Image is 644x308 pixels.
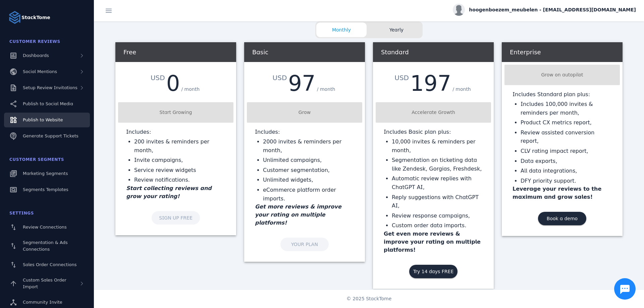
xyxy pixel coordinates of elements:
span: Dashboards [23,53,49,58]
span: Book a demo [547,216,578,221]
em: Start collecting reviews and grow your rating! [126,185,212,199]
li: Unlimited widgets, [263,176,354,184]
span: Sales Order Connections [23,262,76,267]
span: Customer Reviews [9,39,60,44]
li: Reply suggestions with ChatGPT AI, [392,193,483,210]
div: Accelerate Growth [378,109,488,116]
span: Try 14 days FREE [413,269,454,274]
div: USD [151,73,166,83]
li: Custom order data imports. [392,221,483,230]
span: Enterprise [510,49,541,56]
li: Service review widgets [134,166,225,175]
strong: Leverage your reviews to the maximum and grow sales! [513,186,601,200]
li: Invite campaigns, [134,156,225,165]
img: Logo image [8,11,21,24]
p: Includes Standard plan plus: [513,90,612,99]
span: Custom Sales Order Import [23,278,66,289]
a: Segments Templates [4,182,90,197]
span: Setup Review Invitations [23,85,77,90]
span: Review Connections [23,225,67,230]
div: Start Growing [121,109,231,116]
span: Standard [381,49,409,56]
div: USD [273,73,288,83]
a: Segmentation & Ads Connections [4,236,90,256]
li: DFY priority support. [521,177,612,185]
strong: StackTome [21,14,50,21]
span: Social Mentions [23,69,57,74]
li: Data exports, [521,157,612,166]
li: Includes 100,000 invites & reminders per month, [521,100,612,117]
li: eCommerce platform order imports. [263,186,354,203]
p: Includes: [126,128,225,136]
li: CLV rating impact report, [521,147,612,156]
strong: Get even more reviews & improve your rating on multiple platforms! [384,231,481,253]
img: profile.jpg [453,4,465,16]
button: Book a demo [538,212,586,225]
div: / month [180,84,201,94]
p: Includes: [255,128,354,136]
li: Review assisted conversion report, [521,128,612,145]
span: Segments Templates [23,187,68,192]
span: Publish to Social Media [23,101,73,106]
div: 197 [410,73,451,94]
div: / month [316,84,337,94]
li: Product CX metrics report, [521,118,612,127]
span: Generate Support Tickets [23,133,78,138]
span: Publish to Website [23,117,63,122]
span: Free [123,49,136,56]
li: 2000 invites & reminders per month, [263,137,354,155]
a: Publish to Social Media [4,97,90,111]
button: Try 14 days FREE [409,265,458,278]
a: Sales Order Connections [4,257,90,272]
span: Segmentation & Ads Connections [23,240,68,252]
a: Review Connections [4,220,90,235]
a: Generate Support Tickets [4,129,90,143]
span: Basic [252,49,268,56]
span: © 2025 StackTome [346,295,392,302]
span: Marketing Segments [23,171,68,176]
li: Review response campaigns, [392,211,483,220]
a: Marketing Segments [4,166,90,181]
a: Publish to Website [4,113,90,127]
span: Customer Segments [9,157,64,162]
div: 97 [288,73,315,94]
li: 10,000 invites & reminders per month, [392,137,483,155]
span: Yearly [371,26,422,34]
div: Grow [250,109,360,116]
li: Automatic review replies with ChatGPT AI, [392,174,483,191]
span: hoogenboezem_meubelen - [EMAIL_ADDRESS][DOMAIN_NAME] [469,6,636,13]
li: All data integrations, [521,167,612,175]
div: / month [451,84,472,94]
li: Review notifications. [134,176,225,184]
div: USD [394,73,410,83]
p: Includes Basic plan plus: [384,128,483,136]
li: Unlimited campaigns, [263,156,354,165]
div: 0 [166,73,180,94]
li: 200 invites & reminders per month, [134,137,225,155]
span: Monthly [316,26,367,34]
span: Settings [9,211,34,215]
li: Customer segmentation, [263,166,354,175]
div: Grow on autopilot [507,71,617,78]
li: Segmentation on ticketing data like Zendesk, Gorgias, Freshdesk, [392,156,483,173]
span: Community Invite [23,300,62,305]
button: hoogenboezem_meubelen - [EMAIL_ADDRESS][DOMAIN_NAME] [453,4,636,16]
em: Get more reviews & improve your rating on multiple platforms! [255,203,341,226]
